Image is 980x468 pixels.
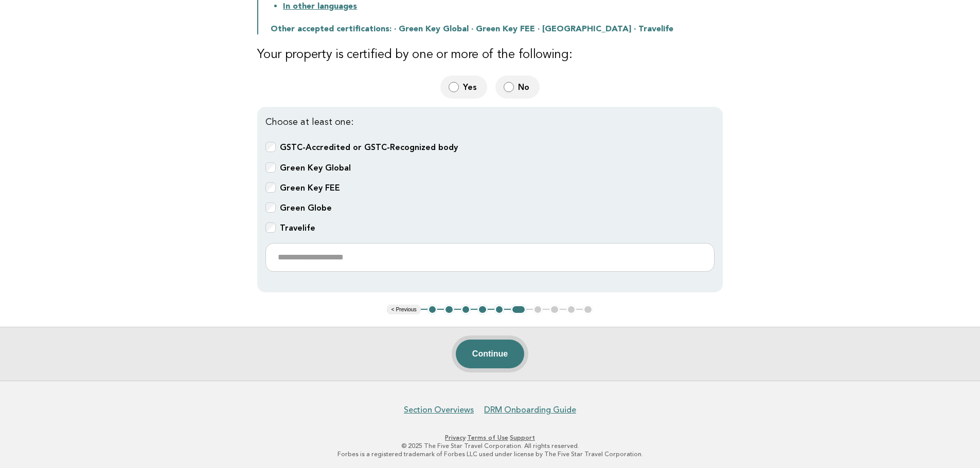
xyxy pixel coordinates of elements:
[494,305,505,315] button: 5
[477,305,488,315] button: 4
[280,203,332,213] b: Green Globe
[484,405,576,415] a: DRM Onboarding Guide
[175,434,805,442] p: · ·
[175,442,805,450] p: © 2025 The Five Star Travel Corporation. All rights reserved.
[510,434,535,441] a: Support
[280,223,315,233] b: Travelife
[257,47,723,63] h3: Your property is certified by one or more of the following:
[404,405,474,415] a: Section Overviews
[445,434,466,441] a: Privacy
[280,163,351,173] b: Green Key Global
[463,82,479,92] span: Yes
[511,305,526,315] button: 6
[467,434,508,441] a: Terms of Use
[504,82,514,92] input: No
[175,450,805,458] p: Forbes is a registered trademark of Forbes LLC used under license by The Five Star Travel Corpora...
[444,305,454,315] button: 2
[387,305,420,315] button: < Previous
[449,82,459,92] input: Yes
[283,3,357,11] a: In other languages
[271,24,723,34] p: Other accepted certifications: · Green Key Global · Green Key FEE · [GEOGRAPHIC_DATA] · Travelife
[427,305,438,315] button: 1
[280,183,340,193] b: Green Key FEE
[265,115,715,129] p: Choose at least one:
[456,340,524,368] button: Continue
[461,305,471,315] button: 3
[280,142,458,152] b: GSTC-Accredited or GSTC-Recognized body
[518,82,531,92] span: No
